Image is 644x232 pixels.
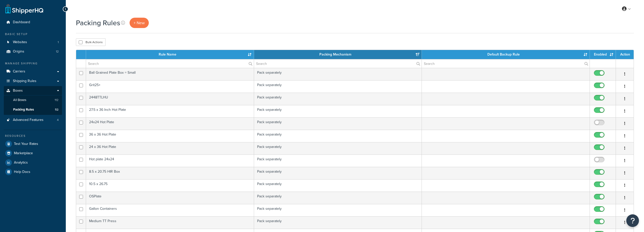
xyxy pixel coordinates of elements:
div: Manage Shipping [4,61,62,66]
li: Packing Rules [4,105,62,114]
button: Bulk Actions [76,38,106,46]
span: Help Docs [14,170,30,174]
a: Origins 12 [4,47,62,56]
a: + New [130,18,149,28]
span: Analytics [14,161,28,165]
th: Packing Mechanism: activate to sort column ascending [254,50,422,59]
li: Websites [4,38,62,47]
th: Action [616,50,634,59]
span: Dashboard [13,20,30,24]
span: 52 [55,108,58,112]
a: Websites 1 [4,38,62,47]
td: 36 x 36 Hot Plate [86,130,254,142]
span: + New [134,20,145,26]
span: Shipping Rules [13,79,36,83]
a: Dashboard [4,18,62,27]
div: Resources [4,134,62,138]
input: Search [254,59,422,68]
th: Default Backup Rule: activate to sort column ascending [422,50,590,59]
a: Analytics [4,158,62,167]
td: Pack separately [254,204,422,216]
a: Help Docs [4,167,62,176]
td: 24x24 Hot Plate [86,117,254,130]
td: Pack separately [254,216,422,229]
h1: Packing Rules [76,18,120,28]
td: Pack separately [254,80,422,93]
span: Packing Rules [13,108,34,112]
input: Search [422,59,590,68]
td: 8.5 x 20.75 HIR Box [86,167,254,179]
a: Advanced Features 4 [4,115,62,125]
td: 10.5 x 26.75 [86,179,254,192]
td: Pack separately [254,167,422,179]
a: Test Your Rates [4,139,62,148]
td: OSPlate [86,192,254,204]
td: Hot plate 24x24 [86,154,254,167]
th: Enabled: activate to sort column ascending [590,50,616,59]
span: Carriers [13,69,25,74]
span: Origins [13,49,24,54]
li: Origins [4,47,62,56]
td: Pack separately [254,154,422,167]
td: Gallon Containers [86,204,254,216]
div: Basic Setup [4,32,62,36]
td: Pack separately [254,93,422,105]
span: Websites [13,40,27,44]
span: 1 [58,40,59,44]
td: Ball Grained Plate Box = Small [86,68,254,80]
td: Pack separately [254,68,422,80]
a: Boxes [4,86,62,95]
td: Pack separately [254,142,422,154]
td: 2448TTLHU [86,93,254,105]
input: Search [86,59,254,68]
td: Pack separately [254,105,422,117]
td: Pack separately [254,192,422,204]
td: 27.5 x 36 Inch Hot Plate [86,105,254,117]
span: 112 [55,98,58,102]
li: Boxes [4,86,62,115]
td: Pack separately [254,117,422,130]
th: Rule Name: activate to sort column ascending [86,50,254,59]
a: Shipping Rules [4,76,62,86]
a: Packing Rules 52 [4,105,62,114]
li: All Boxes [4,95,62,105]
td: Pack separately [254,179,422,192]
li: Advanced Features [4,115,62,125]
td: Pack separately [254,130,422,142]
td: 24 x 36 Hot Plate [86,142,254,154]
a: Carriers [4,67,62,76]
span: All Boxes [13,98,26,102]
span: Test Your Rates [14,142,38,146]
a: Marketplace [4,149,62,158]
td: Medium TT Press [86,216,254,229]
span: Marketplace [14,151,33,156]
span: 12 [56,49,59,54]
a: All Boxes 112 [4,95,62,105]
span: Advanced Features [13,118,44,122]
span: 4 [57,118,59,122]
button: Open Resource Center [626,214,639,227]
a: ShipperHQ Home [5,4,43,14]
td: Grit25+ [86,80,254,93]
span: Boxes [13,89,23,93]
